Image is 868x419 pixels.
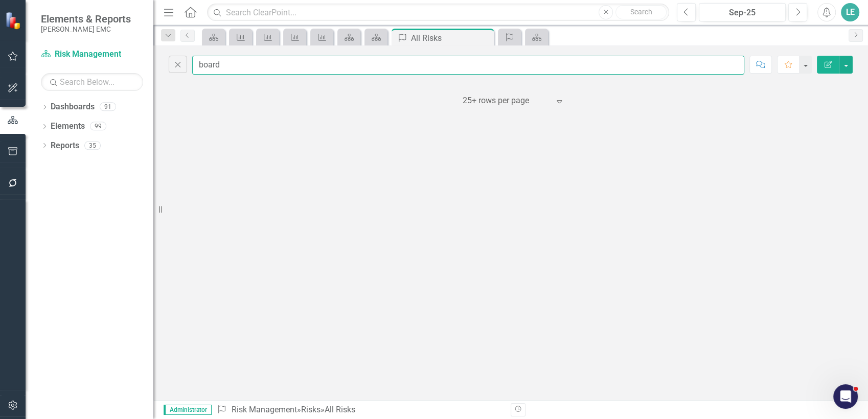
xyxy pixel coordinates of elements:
[41,49,143,60] a: Risk Management
[100,103,116,111] div: 91
[411,32,491,44] div: All Risks
[630,8,652,16] span: Search
[90,122,106,131] div: 99
[841,3,859,21] button: LE
[5,11,23,29] img: ClearPoint Strategy
[51,101,95,113] a: Dashboards
[192,56,744,75] input: Find in All Risks...
[41,13,131,25] span: Elements & Reports
[699,3,786,21] button: Sep-25
[615,5,667,19] button: Search
[217,404,503,416] div: » »
[301,405,320,414] a: Risks
[164,405,212,415] span: Administrator
[833,384,858,409] iframe: Intercom live chat
[231,405,296,414] a: Risk Management
[51,121,85,132] a: Elements
[207,4,669,21] input: Search ClearPoint...
[84,141,101,150] div: 35
[41,25,131,33] small: [PERSON_NAME] EMC
[51,140,79,152] a: Reports
[324,405,355,414] div: All Risks
[41,73,143,91] input: Search Below...
[702,7,782,19] div: Sep-25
